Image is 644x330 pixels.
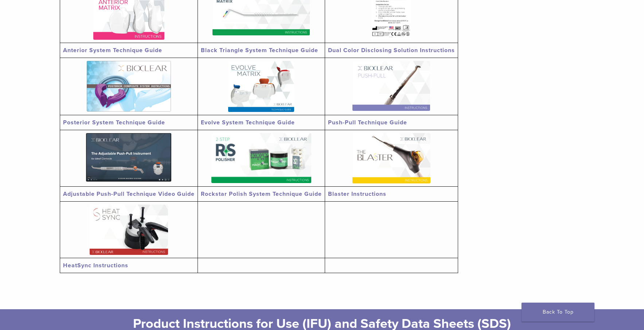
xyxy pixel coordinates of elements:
[201,190,322,198] a: Rockstar Polish System Technique Guide
[63,190,195,198] a: Adjustable Push-Pull Technique Video Guide
[328,190,386,198] a: Blaster Instructions
[63,262,128,269] a: HeatSync Instructions
[522,303,594,322] a: Back To Top
[201,47,318,54] a: Black Triangle System Technique Guide
[201,119,295,126] a: Evolve System Technique Guide
[328,47,455,54] a: Dual Color Disclosing Solution Instructions
[328,119,407,126] a: Push-Pull Technique Guide
[63,47,162,54] a: Anterior System Technique Guide
[63,119,165,126] a: Posterior System Technique Guide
